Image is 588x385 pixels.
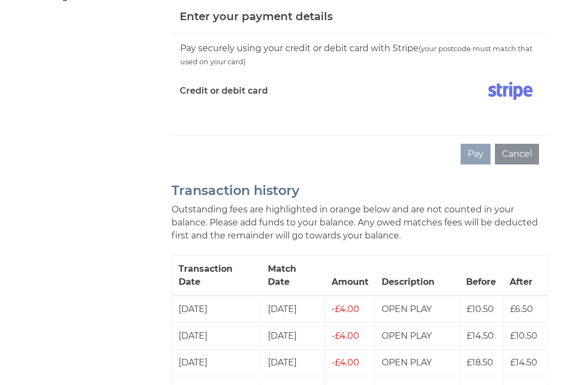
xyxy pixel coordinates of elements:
th: Description [375,255,460,296]
button: Cancel [495,144,539,164]
label: Credit or debit card [180,77,268,105]
td: [DATE] [261,349,325,376]
td: OPEN PLAY [375,296,460,323]
span: £14.50 [467,331,494,341]
th: Amount [325,255,375,296]
span: £4.00 [332,331,359,341]
td: [DATE] [261,296,325,323]
td: OPEN PLAY [375,349,460,376]
h5: Enter your payment details [180,8,333,25]
small: (your postcode must match that used on your card) [180,45,532,66]
button: Pay [461,144,491,164]
span: £10.50 [467,304,494,314]
iframe: Secure card payment input frame [180,109,539,118]
td: OPEN PLAY [375,322,460,349]
td: [DATE] [172,322,261,349]
span: £14.50 [510,357,537,368]
h2: Transaction history [171,184,547,198]
td: [DATE] [261,322,325,349]
th: Before [460,255,503,296]
span: £6.50 [510,304,533,314]
span: £4.00 [332,357,359,368]
td: [DATE] [172,349,261,376]
th: Transaction Date [172,255,261,296]
span: £10.50 [510,331,537,341]
td: [DATE] [172,296,261,323]
th: Match Date [261,255,325,296]
span: £4.00 [332,304,359,314]
span: £18.50 [467,357,493,368]
th: After [503,255,547,296]
p: Outstanding fees are highlighted in orange below and are not counted in your balance. Please add ... [171,203,547,242]
div: Pay securely using your credit or debit card with Stripe [180,41,539,69]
